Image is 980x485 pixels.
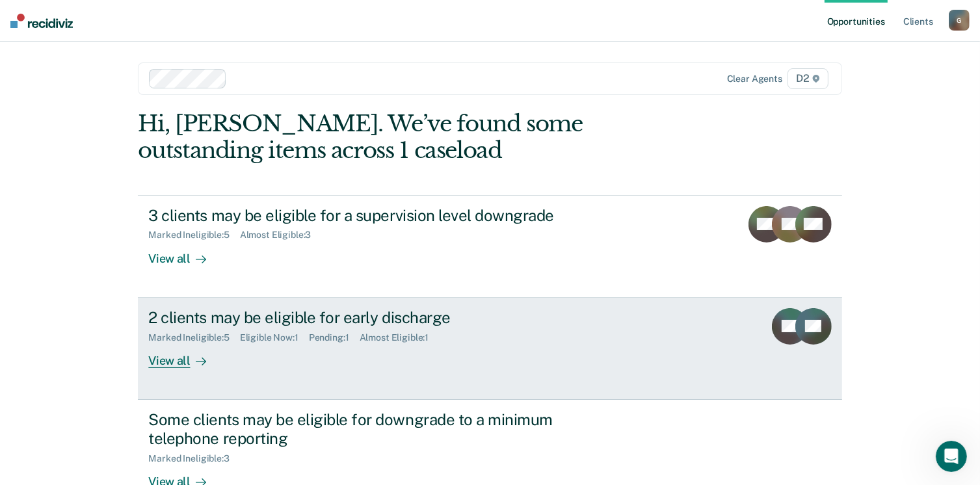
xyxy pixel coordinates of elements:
[138,111,701,164] div: Hi, [PERSON_NAME]. We’ve found some outstanding items across 1 caseload
[148,206,605,225] div: 3 clients may be eligible for a supervision level downgrade
[240,332,309,343] div: Eligible Now : 1
[360,332,440,343] div: Almost Eligible : 1
[10,14,73,28] img: Recidiviz
[788,68,828,89] span: D2
[148,241,221,266] div: View all
[148,453,239,464] div: Marked Ineligible : 3
[148,410,605,448] div: Some clients may be eligible for downgrade to a minimum telephone reporting
[148,308,605,327] div: 2 clients may be eligible for early discharge
[949,10,970,31] button: G
[936,441,967,472] iframe: Intercom live chat
[138,195,841,298] a: 3 clients may be eligible for a supervision level downgradeMarked Ineligible:5Almost Eligible:3Vi...
[138,298,841,400] a: 2 clients may be eligible for early dischargeMarked Ineligible:5Eligible Now:1Pending:1Almost Eli...
[148,343,221,368] div: View all
[727,73,782,85] div: Clear agents
[148,229,239,241] div: Marked Ineligible : 5
[148,332,239,343] div: Marked Ineligible : 5
[240,229,322,241] div: Almost Eligible : 3
[309,332,360,343] div: Pending : 1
